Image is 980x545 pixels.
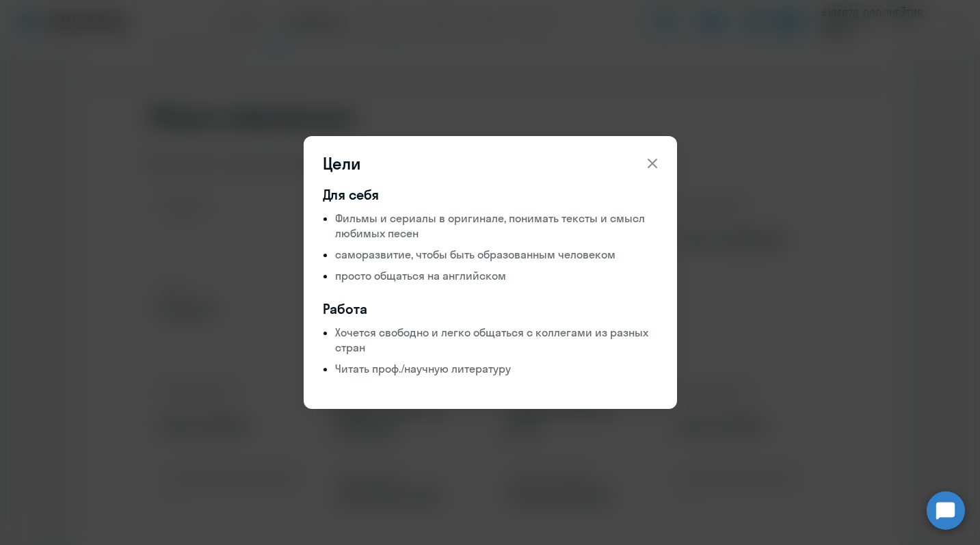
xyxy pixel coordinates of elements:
p: Читать проф./научную литературу [335,361,658,376]
p: саморазвитие, чтобы быть образованным человеком [335,247,658,262]
p: просто общаться на английском [335,268,658,283]
h4: Для себя [323,185,658,204]
p: Хочется свободно и легко общаться с коллегами из разных стран [335,325,658,355]
p: Фильмы и сериалы в оригинале, понимать тексты и смысл любимых песен [335,211,658,241]
header: Цели [304,152,677,174]
h4: Работа [323,300,658,319]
